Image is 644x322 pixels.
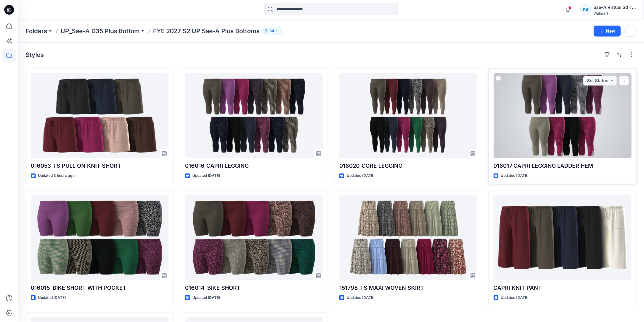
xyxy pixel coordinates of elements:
p: Updated [DATE] [192,173,220,179]
p: 016015_BIKE SHORT WITH POCKET [31,284,169,292]
p: 54 [270,28,274,34]
a: 016014_BIKE SHORT [185,195,323,280]
p: 016016_CAPRI LEGGING [185,162,323,170]
p: Updated [DATE] [192,295,220,301]
p: 016014_BIKE SHORT [185,284,323,292]
p: FYE 2027 S2 UP Sae-A Plus Bottoms [153,27,260,35]
a: Folders [26,27,47,35]
p: Updated 3 hours ago [38,173,75,179]
p: 151798_TS MAXI WOVEN SKIRT [339,284,477,292]
p: 016020_CORE LEGGING [339,162,477,170]
p: CAPRI KNIT PANT [494,284,632,292]
div: Sae-A Virtual 3d Team [594,4,636,11]
p: Updated [DATE] [347,173,374,179]
p: Updated [DATE] [501,173,529,179]
a: 016020_CORE LEGGING [339,73,477,158]
button: New [594,26,621,37]
a: 016015_BIKE SHORT WITH POCKET [31,195,169,280]
p: 016053_TS PULL ON KNIT SHORT [31,162,169,170]
p: Updated [DATE] [38,295,66,301]
p: 016017_CAPRI LEGGING LADDER HEM [494,162,632,170]
button: 54 [262,27,282,35]
a: UP_Sae-A D35 Plus Bottom [61,27,140,35]
a: 016017_CAPRI LEGGING LADDER HEM [494,73,632,158]
div: Walmart [594,11,636,16]
div: SA [580,4,591,15]
p: Updated [DATE] [347,295,374,301]
a: 016053_TS PULL ON KNIT SHORT [31,73,169,158]
a: 016016_CAPRI LEGGING [185,73,323,158]
p: Updated [DATE] [501,295,529,301]
a: 151798_TS MAXI WOVEN SKIRT [339,195,477,280]
a: CAPRI KNIT PANT [494,195,632,280]
h4: Styles [26,51,44,58]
